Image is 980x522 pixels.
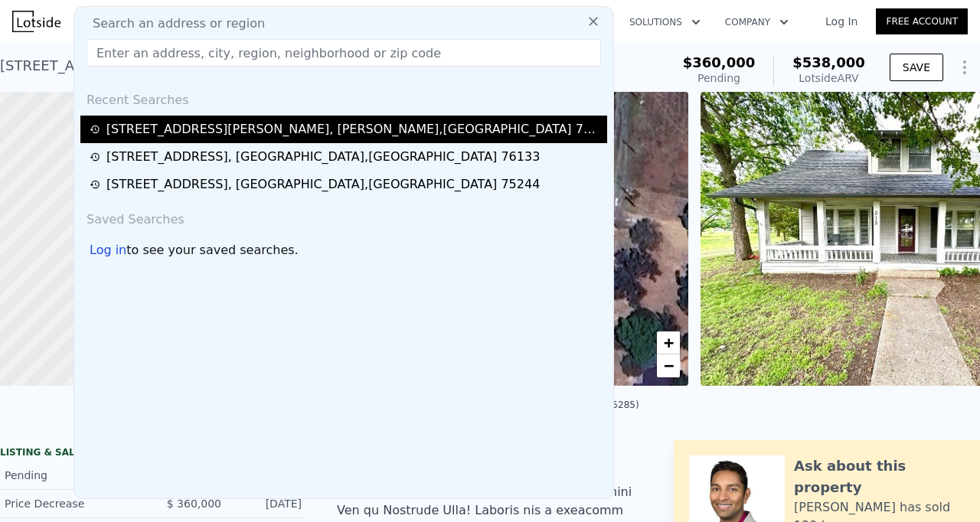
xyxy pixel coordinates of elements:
[683,54,756,70] span: $360,000
[90,148,603,166] a: [STREET_ADDRESS], [GEOGRAPHIC_DATA],[GEOGRAPHIC_DATA] 76133
[5,468,141,483] div: Pending
[106,120,603,139] div: [STREET_ADDRESS][PERSON_NAME] , [PERSON_NAME] , [GEOGRAPHIC_DATA] 75409
[80,15,265,33] span: Search an address or region
[106,175,540,194] div: [STREET_ADDRESS] , [GEOGRAPHIC_DATA] , [GEOGRAPHIC_DATA] 75244
[80,79,607,116] div: Recent Searches
[792,70,865,86] div: Lotside ARV
[5,496,141,511] div: Price Decrease
[126,241,298,259] span: to see your saved searches.
[713,8,801,36] button: Company
[106,148,540,166] div: [STREET_ADDRESS] , [GEOGRAPHIC_DATA] , [GEOGRAPHIC_DATA] 76133
[664,333,674,352] span: +
[664,356,674,375] span: −
[90,241,126,259] div: Log in
[890,54,943,81] button: SAVE
[80,198,607,235] div: Saved Searches
[617,8,713,36] button: Solutions
[167,498,221,510] span: $ 360,000
[90,175,603,194] a: [STREET_ADDRESS], [GEOGRAPHIC_DATA],[GEOGRAPHIC_DATA] 75244
[792,54,865,70] span: $538,000
[657,354,680,377] a: Zoom out
[794,455,965,498] div: Ask about this property
[949,52,980,83] button: Show Options
[683,70,756,86] div: Pending
[12,11,60,32] img: Lotside
[234,496,302,511] div: [DATE]
[657,331,680,354] a: Zoom in
[876,8,968,34] a: Free Account
[90,120,603,139] a: [STREET_ADDRESS][PERSON_NAME], [PERSON_NAME],[GEOGRAPHIC_DATA] 75409
[807,14,876,29] a: Log In
[87,39,601,67] input: Enter an address, city, region, neighborhood or zip code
